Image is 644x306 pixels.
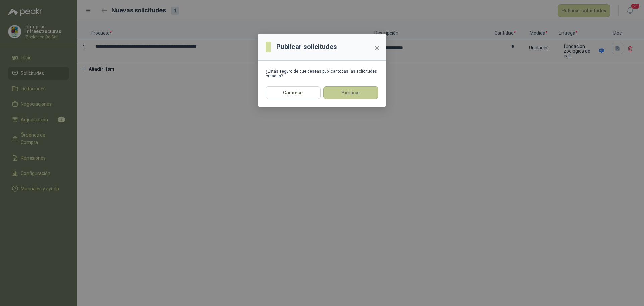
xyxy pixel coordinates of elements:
button: Cancelar [266,86,321,99]
button: Close [372,43,382,53]
h3: Publicar solicitudes [276,42,337,52]
span: close [374,45,380,51]
button: Publicar [323,86,378,99]
div: ¿Estás seguro de que deseas publicar todas las solicitudes creadas? [266,69,378,78]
